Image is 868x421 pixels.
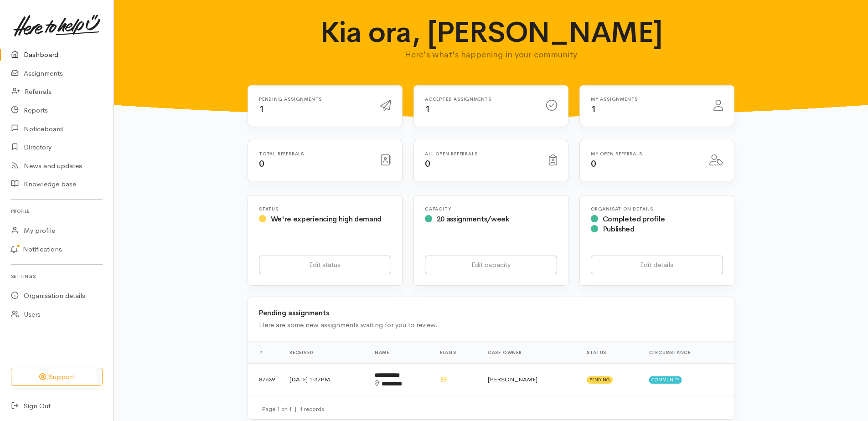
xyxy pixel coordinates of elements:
[425,158,430,169] span: 0
[425,256,557,274] a: Edit capacity
[591,151,698,156] h6: My open referrals
[248,363,282,396] td: 87639
[587,376,613,384] span: Pending
[480,341,580,363] th: Case Owner
[591,256,723,274] a: Edit details
[11,368,103,386] button: Support
[11,270,103,282] h6: Settings
[294,405,297,413] span: |
[480,363,580,396] td: [PERSON_NAME]
[259,151,369,156] h6: Total referrals
[649,376,682,384] span: Community
[579,341,642,363] th: Status
[314,16,669,48] h1: Kia ora, [PERSON_NAME]
[591,97,703,102] h6: My assignments
[367,341,433,363] th: Name
[259,308,329,317] b: Pending assignments
[271,214,382,224] span: We're experiencing high demand
[425,97,535,102] h6: Accepted assignments
[282,341,367,363] th: Received
[433,341,480,363] th: Flags
[591,158,596,169] span: 0
[642,341,734,363] th: Circumstance
[11,205,103,217] h6: Profile
[259,97,369,102] h6: Pending assignments
[603,214,665,224] span: Completed profile
[259,320,723,330] div: Here are some new assignments waiting for you to review.
[591,103,596,115] span: 1
[248,341,282,363] th: #
[437,214,509,224] span: 20 assignments/week
[259,256,391,274] a: Edit status
[259,103,264,115] span: 1
[259,158,264,169] span: 0
[262,405,324,413] small: Page 1 of 1 1 records
[425,103,430,115] span: 1
[603,224,635,234] span: Published
[282,363,367,396] td: [DATE] 1:37PM
[425,206,557,211] h6: Capacity
[591,206,723,211] h6: Organisation Details
[259,206,391,211] h6: Status
[425,151,538,156] h6: All open referrals
[314,48,669,61] p: Here's what's happening in your community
